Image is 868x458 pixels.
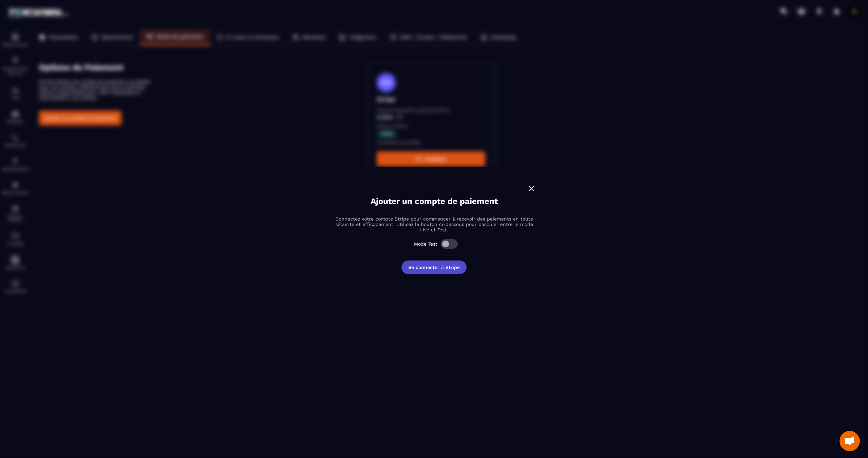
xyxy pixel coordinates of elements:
p: Ajouter un compte de paiement [371,196,498,206]
div: Ouvrir le chat [840,431,860,451]
label: Mode Test [414,241,437,247]
button: Se connecter à Stripe [401,261,467,274]
p: Connectez votre compte Stripe pour commencer à recevoir des paiements en toute sécurité et effica... [332,216,536,232]
img: close-w.0bb75850.svg [527,184,536,193]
